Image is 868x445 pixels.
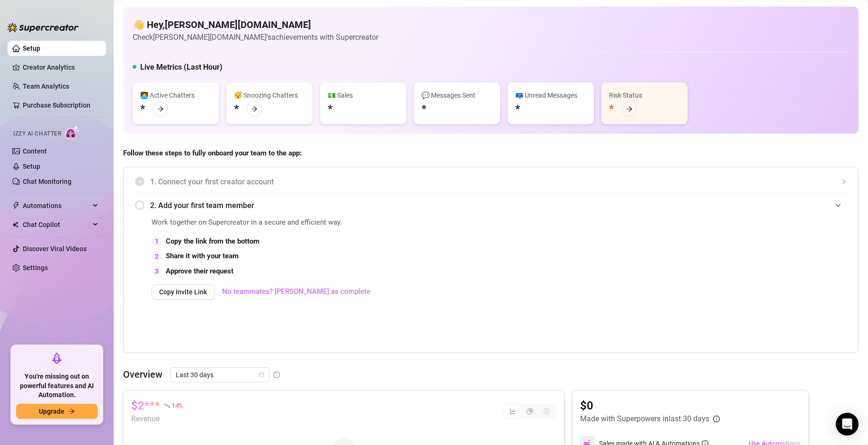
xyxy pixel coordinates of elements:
div: 3 [152,266,162,276]
div: Risk Status [609,90,680,100]
img: Chat Copilot [12,221,18,228]
a: Creator Analytics [23,60,98,75]
strong: Share it with your team [166,252,239,260]
span: arrow-right [157,106,164,112]
a: Setup [23,163,40,170]
span: Upgrade [39,408,64,415]
div: 2 [152,251,162,262]
span: 1. Connect your first creator account [150,176,847,188]
span: arrow-right [251,106,258,112]
span: Work together on Supercreator in a secure and efficient way. [152,217,634,228]
span: Last 30 days [176,368,264,382]
a: Content [23,147,47,155]
span: Chat Copilot [23,217,90,232]
article: Made with Superpowers in last 30 days [580,413,709,425]
div: 👩‍💻 Active Chatters [140,90,211,100]
div: 📪 Unread Messages [515,90,586,100]
span: thunderbolt [12,202,20,209]
article: $0 [580,398,720,413]
img: AI Chatter [65,126,80,139]
span: Copy Invite Link [159,288,207,296]
span: You're missing out on powerful features and AI Automation. [16,372,98,400]
div: Open Intercom Messenger [836,413,859,436]
a: Purchase Subscription [23,98,98,113]
strong: Approve their request [166,267,233,275]
h5: Live Metrics (Last Hour) [140,62,223,73]
a: Team Analytics [23,82,69,90]
div: 💵 Sales [328,90,399,100]
iframe: Adding Team Members [657,217,847,338]
a: Chat Monitoring [23,178,72,185]
span: Automations [23,198,90,213]
span: expanded [835,202,841,208]
span: 2. Add your first team member [150,200,847,211]
article: Check [PERSON_NAME][DOMAIN_NAME]'s achievements with Supercreator [133,31,378,43]
span: info-circle [273,372,280,378]
div: 1. Connect your first creator account [135,170,847,193]
span: rocket [51,353,63,364]
button: Upgradearrow-right [16,404,98,419]
img: logo-BBDzfeDw.svg [8,23,79,32]
div: 2. Add your first team member [135,194,847,217]
a: Settings [23,264,48,272]
span: arrow-right [68,408,75,415]
strong: Follow these steps to fully onboard your team to the app: [123,149,302,157]
div: 💬 Messages Sent [421,90,492,100]
span: info-circle [713,416,720,422]
div: 😴 Snoozing Chatters [234,90,305,100]
span: collapsed [841,179,847,184]
span: calendar [259,372,264,378]
strong: Copy the link from the bottom [166,237,260,245]
h4: 👋 Hey, [PERSON_NAME][DOMAIN_NAME] [133,18,378,31]
a: Discover Viral Videos [23,245,87,253]
span: Izzy AI Chatter [13,129,61,138]
a: Setup [23,45,40,52]
button: Copy Invite Link [152,284,215,300]
a: No teammates? [PERSON_NAME] as complete [222,286,370,298]
span: arrow-right [626,106,633,112]
div: 1 [152,236,162,246]
article: Overview [123,367,162,381]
